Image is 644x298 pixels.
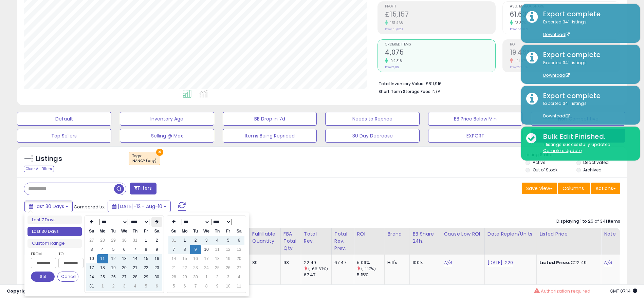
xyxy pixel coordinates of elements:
[539,260,596,266] div: €22.49
[36,154,62,164] h5: Listings
[212,245,223,254] td: 11
[86,263,97,273] td: 17
[433,88,441,95] span: N/A
[27,239,82,248] li: Custom Range
[538,60,635,79] div: Exported 341 listings.
[610,288,637,294] span: 2025-09-10 07:14 GMT
[212,273,223,282] td: 2
[379,81,425,87] b: Total Inventory Value:
[168,263,179,273] td: 21
[86,254,97,263] td: 10
[533,160,545,165] label: Active
[234,273,244,282] td: 4
[234,227,244,236] th: Sa
[539,230,598,238] div: Listed Price
[190,254,201,263] td: 16
[108,201,171,212] button: [DATE]-12 - Aug-10
[388,58,402,63] small: 92.31%
[179,254,190,263] td: 15
[130,245,141,254] td: 7
[24,166,54,172] div: Clear All Filters
[119,227,130,236] th: We
[141,263,151,273] td: 22
[388,20,404,25] small: 151.46%
[543,32,570,37] a: Download
[108,273,119,282] td: 26
[487,259,513,266] a: [DATE]: 220
[151,254,162,263] td: 16
[212,282,223,291] td: 9
[179,263,190,273] td: 22
[304,272,331,278] div: 67.47
[141,273,151,282] td: 29
[357,230,382,238] div: ROI
[234,236,244,245] td: 6
[357,272,384,278] div: 5.15%
[538,142,635,154] div: 1 listings successfully updated.
[132,159,157,163] div: NANCY (any)
[108,236,119,245] td: 29
[190,273,201,282] td: 30
[86,236,97,245] td: 27
[379,79,615,87] li: £811,916
[120,129,214,143] button: Selling @ Max
[17,112,111,126] button: Default
[119,263,130,273] td: 20
[212,227,223,236] th: Th
[385,43,495,46] span: Ordered Items
[130,273,141,282] td: 28
[7,288,32,294] strong: Copyright
[108,245,119,254] td: 5
[538,19,635,38] div: Exported 341 listings.
[385,49,495,58] h2: 4,075
[168,227,179,236] th: Su
[168,273,179,282] td: 28
[556,218,620,225] div: Displaying 1 to 25 of 341 items
[212,254,223,263] td: 18
[151,263,162,273] td: 23
[223,236,234,245] td: 5
[74,204,105,210] span: Compared to:
[57,272,78,282] button: Cancel
[223,227,234,236] th: Fr
[190,236,201,245] td: 2
[179,227,190,236] th: Mo
[108,227,119,236] th: Tu
[357,260,384,266] div: 5.09%
[385,5,495,8] span: Profit
[201,245,212,254] td: 10
[428,129,522,143] button: EXPORT
[86,245,97,254] td: 3
[223,112,317,126] button: BB Drop in 7d
[201,282,212,291] td: 8
[130,227,141,236] th: Th
[583,167,602,173] label: Archived
[168,236,179,245] td: 31
[31,272,55,282] button: Set
[97,227,108,236] th: Mo
[119,282,130,291] td: 3
[325,129,420,143] button: 30 Day Decrease
[212,236,223,245] td: 4
[513,58,528,63] small: -11.67%
[234,263,244,273] td: 27
[412,260,436,266] div: 100%
[543,148,582,153] u: Complete Update
[35,203,64,210] span: Last 30 Days
[223,129,317,143] button: Items Being Repriced
[201,263,212,273] td: 24
[387,260,404,266] div: Hill's
[283,230,298,252] div: FBA Total Qty
[190,227,201,236] th: Tu
[252,230,278,245] div: Fulfillable Quantity
[563,185,584,192] span: Columns
[130,254,141,263] td: 14
[510,27,528,31] small: Prev: 54.36%
[151,273,162,282] td: 30
[223,282,234,291] td: 10
[119,254,130,263] td: 13
[108,263,119,273] td: 19
[304,230,329,245] div: Total Rev.
[538,100,635,119] div: Exported 341 listings.
[558,183,590,194] button: Columns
